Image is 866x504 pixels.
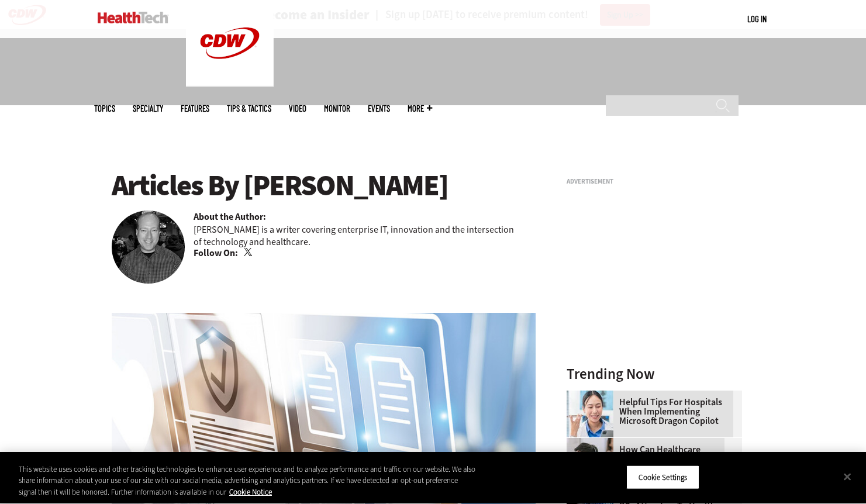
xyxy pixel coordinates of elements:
a: Tips & Tactics [227,104,271,113]
a: Helpful Tips for Hospitals When Implementing Microsoft Dragon Copilot [567,398,735,426]
span: More [408,104,432,113]
a: Healthcare contact center [567,438,619,447]
a: Twitter [244,248,254,257]
a: Video [289,104,306,113]
a: More information about your privacy [229,487,272,497]
p: [PERSON_NAME] is a writer covering enterprise IT, innovation and the intersection of technology a... [194,223,536,248]
img: Healthcare contact center [567,438,613,485]
a: How Can Healthcare Organizations Reimagine Their Contact Centers? [567,445,735,473]
b: About the Author: [194,210,266,223]
div: This website uses cookies and other tracking technologies to enhance user experience and to analy... [19,464,477,498]
button: Cookie Settings [626,465,699,489]
span: Topics [94,104,115,113]
h1: Articles By [PERSON_NAME] [112,170,536,202]
img: Brian Horowitz [112,210,185,284]
div: User menu [747,13,767,25]
a: MonITor [324,104,350,113]
h3: Advertisement [567,178,742,185]
button: Close [834,464,860,489]
a: Events [368,104,390,113]
a: CDW [186,77,274,89]
a: Log in [747,13,767,24]
iframe: advertisement [567,189,742,336]
h3: Trending Now [567,367,742,381]
a: Features [181,104,209,113]
a: Doctor using phone to dictate to tablet [567,391,619,400]
b: Follow On: [194,247,238,260]
img: Doctor using phone to dictate to tablet [567,391,613,437]
img: Home [98,12,168,23]
span: Specialty [133,104,163,113]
